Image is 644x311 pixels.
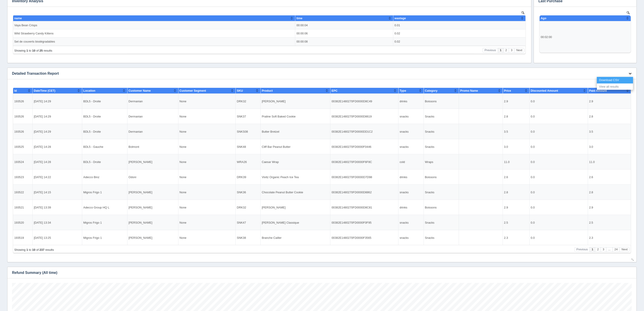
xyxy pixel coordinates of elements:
[283,34,381,43] td: 00:00:02
[594,163,601,168] button: ...
[7,267,630,278] h3: Refund Summary (All time)
[412,116,447,131] td: Boissons
[249,55,318,71] td: Cliff Bar Peanut Butter
[407,4,410,10] button: Sort column ascending
[1,10,283,18] td: Vaya Bean Crisps
[486,4,489,10] button: Sort column ascending
[249,101,318,116] td: Chocolate Peanut Butter Cookie
[249,146,318,161] td: Branche Cailler
[70,131,115,146] td: Migros Frigo 1
[386,40,412,55] td: snacks
[386,101,412,116] td: snacks
[21,71,70,86] td: [DATE] 14:28
[571,4,574,10] button: Sort column ascending
[1,116,21,131] td: 193521
[283,10,381,18] td: 00:00:04
[166,10,223,25] td: None
[517,10,576,25] td: 0.0
[491,55,517,71] td: 3.0
[614,4,617,10] button: Sort column ascending
[166,86,223,101] td: None
[223,71,248,86] td: WRA26
[250,5,261,9] span: Product
[223,116,248,131] td: DRK32
[2,165,42,168] div: Page 1 of 24
[2,5,5,9] span: Id
[491,40,517,55] td: 3.5
[318,10,386,25] td: 00382E1480270FD0000D8C49
[381,18,514,26] td: 0.02
[497,37,502,41] button: Page 3
[14,164,16,168] b: 1
[386,116,412,131] td: drinks
[386,86,412,101] td: drinks
[386,71,412,86] td: cold
[318,116,386,131] td: 00382E1480270FD0000D8C81
[318,101,386,116] td: 00382E1480270FD0000D8862
[70,40,115,55] td: BDL5 - Droite
[249,116,318,131] td: [PERSON_NAME]
[517,101,576,116] td: 0.0
[597,84,633,90] a: View all results
[517,146,576,161] td: 0.0
[491,101,517,116] td: 2.8
[223,10,248,25] td: DRK32
[284,5,290,9] span: time
[21,40,70,55] td: [DATE] 14:29
[111,4,113,10] button: Sort column ascending
[1,34,283,43] td: Vivitz Thé Vert
[22,5,43,9] span: DateTime (CET)
[278,4,281,10] button: Sort column ascending
[115,40,166,55] td: Dermanian
[413,5,425,9] span: Category
[161,4,164,10] button: Sort column ascending
[1,10,21,25] td: 193526
[2,38,40,41] div: Page 1 of 3
[223,55,248,71] td: SNK48
[576,40,619,55] td: 3.5
[313,4,316,10] button: Sort column ascending
[386,131,412,146] td: snacks
[1,10,92,42] td: 00:02:00
[491,116,517,131] td: 2.9
[115,10,166,25] td: Dermanian
[412,131,447,146] td: Snacks
[412,25,447,40] td: Snacks
[513,4,516,10] button: Sort column ascending
[318,146,386,161] td: 00382E1480270FD0000F3565
[381,26,514,34] td: 0.02
[65,4,68,10] button: Sort column ascending
[166,40,223,55] td: None
[1,131,21,146] td: 193520
[70,25,115,40] td: BDL5 - Droite
[1,86,21,101] td: 193523
[412,71,447,86] td: Wraps
[388,5,394,9] span: Type
[491,71,517,86] td: 11.0
[21,10,70,25] td: [DATE] 14:29
[166,146,223,161] td: None
[16,4,19,10] button: Sort column ascending
[117,5,139,9] span: Customer Name
[225,5,231,9] span: SKU
[249,10,318,25] td: [PERSON_NAME]
[115,101,166,116] td: [PERSON_NAME]
[519,5,546,9] span: Discounted Amount
[320,5,325,9] span: EPC
[21,55,70,71] td: [DATE] 14:28
[491,10,517,25] td: 2.9
[318,55,386,71] td: 00382E1480270FD0000F0446
[70,116,115,131] td: Adecco Group HQ L
[576,146,619,161] td: 2.3
[412,10,447,25] td: Boissons
[517,25,576,40] td: 0.0
[1,146,21,161] td: 193519
[491,146,517,161] td: 2.3
[509,4,512,10] button: Sort column ascending
[486,37,491,41] button: Page 1
[386,55,412,71] td: snacks
[166,55,223,71] td: None
[223,40,248,55] td: SNKS08
[223,25,248,40] td: SNK37
[1,25,21,40] td: 193526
